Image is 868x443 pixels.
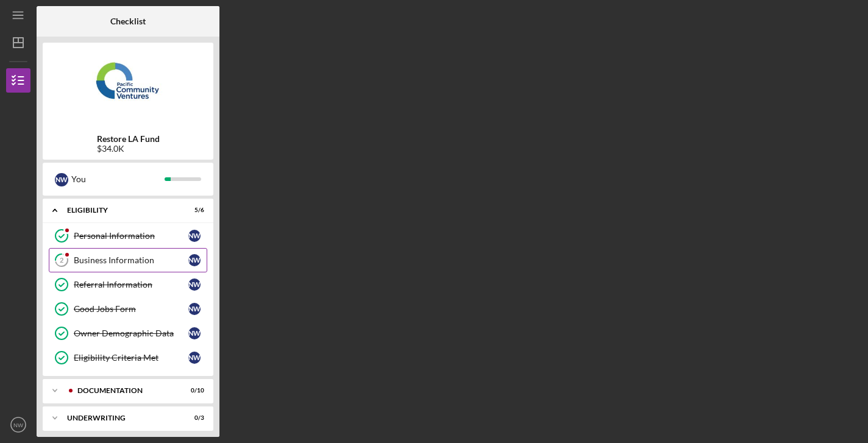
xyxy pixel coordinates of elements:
text: NW [13,422,24,428]
div: N W [188,327,201,339]
div: Good Jobs Form [74,304,188,314]
a: Good Jobs FormNW [49,297,207,321]
a: Eligibility Criteria MetNW [49,346,207,370]
tspan: 2 [60,257,63,264]
div: Documentation [77,387,174,394]
button: NW [6,413,30,437]
div: Eligibility [67,207,174,214]
div: 0 / 3 [182,414,204,422]
div: 5 / 6 [182,207,204,214]
div: Underwriting [67,414,174,422]
b: Restore LA Fund [97,134,160,144]
div: Eligibility Criteria Met [74,353,188,363]
div: Personal Information [74,231,188,241]
img: Product logo [43,49,213,122]
a: Personal InformationNW [49,224,207,248]
div: N W [188,278,201,291]
b: Checklist [110,16,146,26]
div: N W [55,173,68,186]
div: N W [188,254,201,266]
div: N W [188,303,201,315]
div: 0 / 10 [182,387,204,394]
div: Referral Information [74,280,188,289]
div: You [71,169,165,190]
div: Business Information [74,255,188,265]
div: Owner Demographic Data [74,328,188,338]
div: N W [188,230,201,242]
div: N W [188,352,201,364]
a: 2Business InformationNW [49,248,207,272]
a: Referral InformationNW [49,272,207,297]
a: Owner Demographic DataNW [49,321,207,346]
div: $34.0K [97,144,160,154]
